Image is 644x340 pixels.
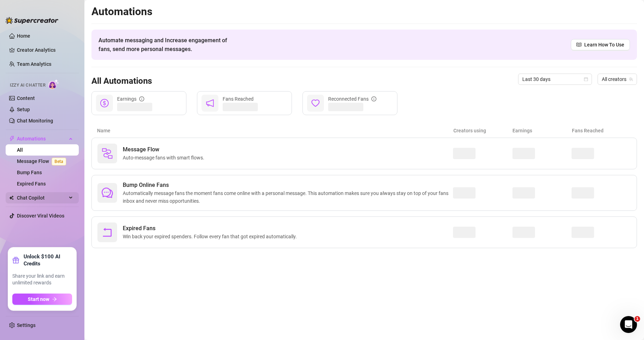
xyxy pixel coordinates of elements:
[371,96,376,101] span: info-circle
[52,158,66,165] span: Beta
[17,61,51,67] a: Team Analytics
[602,74,633,84] span: All creators
[100,99,109,107] span: dollar
[584,77,588,81] span: calendar
[12,273,72,287] span: Share your link and earn unlimited rewards
[17,181,46,187] a: Expired Fans
[102,227,113,238] span: rollback
[123,233,300,240] span: Win back your expired spenders. Follow every fan that got expired automatically.
[620,316,637,333] iframe: Intercom live chat
[24,253,72,267] strong: Unlock $100 AI Credits
[572,127,631,134] article: Fans Reached
[123,181,453,189] span: Bump Online Fans
[98,36,234,53] span: Automate messaging and Increase engagement of fans, send more personal messages.
[17,147,23,153] a: All
[206,99,214,107] span: notification
[17,107,30,112] a: Setup
[328,95,376,103] div: Reconnected Fans
[17,158,69,164] a: Message FlowBeta
[123,145,207,154] span: Message Flow
[123,224,300,233] span: Expired Fans
[571,39,630,50] a: Learn How To Use
[102,187,113,199] span: comment
[17,322,36,328] a: Settings
[522,74,588,84] span: Last 30 days
[17,118,53,124] a: Chat Monitoring
[12,294,72,305] button: Start nowarrow-right
[17,95,35,101] a: Content
[584,41,624,49] span: Learn How To Use
[17,213,64,219] a: Discover Viral Videos
[91,76,152,87] h3: All Automations
[223,96,254,102] span: Fans Reached
[17,192,67,203] span: Chat Copilot
[17,33,30,39] a: Home
[9,195,14,200] img: Chat Copilot
[512,127,572,134] article: Earnings
[9,136,15,141] span: thunderbolt
[102,148,113,159] img: svg%3e
[10,82,45,89] span: Izzy AI Chatter
[17,44,73,56] a: Creator Analytics
[139,96,144,101] span: info-circle
[28,296,49,302] span: Start now
[117,95,144,103] div: Earnings
[17,170,42,175] a: Bump Fans
[17,133,67,144] span: Automations
[6,17,58,24] img: logo-BBDzfeDw.svg
[123,189,453,205] span: Automatically message fans the moment fans come online with a personal message. This automation m...
[576,42,581,47] span: read
[52,297,57,302] span: arrow-right
[635,316,640,322] span: 1
[91,5,637,18] h2: Automations
[453,127,513,134] article: Creators using
[311,99,320,107] span: heart
[12,257,19,264] span: gift
[97,127,453,134] article: Name
[629,77,633,81] span: team
[48,79,59,89] img: AI Chatter
[123,154,207,162] span: Auto-message fans with smart flows.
